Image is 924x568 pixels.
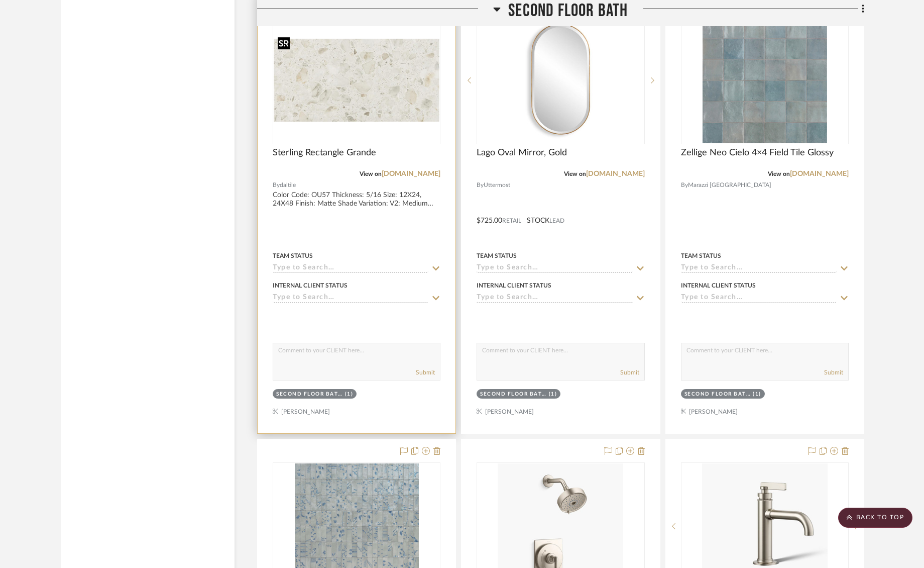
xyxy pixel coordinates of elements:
div: Team Status [681,251,721,260]
input: Type to Search… [273,294,428,303]
span: By [477,180,484,190]
div: 0 [477,17,644,144]
span: View on [360,171,382,177]
a: [DOMAIN_NAME] [586,170,645,177]
span: By [681,180,688,190]
div: Second Floor Bath [684,391,751,398]
span: Zellige Neo Cielo 4×4 Field Tile Glossy [681,147,834,158]
button: Submit [416,368,435,377]
div: 0 [273,17,440,144]
input: Type to Search… [681,264,837,273]
span: By [273,180,280,190]
div: (1) [753,391,761,398]
div: Second Floor Bath [480,391,546,398]
span: Lago Oval Mirror, Gold [477,147,567,158]
input: Type to Search… [681,294,837,303]
div: Team Status [477,251,517,260]
input: Type to Search… [273,264,428,273]
scroll-to-top-button: BACK TO TOP [838,508,912,528]
input: Type to Search… [477,294,632,303]
div: Second Floor Bath [276,391,342,398]
img: Lago Oval Mirror, Gold [498,18,623,143]
span: View on [564,171,586,177]
div: Internal Client Status [273,281,348,290]
div: Internal Client Status [681,281,756,290]
div: Team Status [273,251,313,260]
img: Sterling Rectangle Grande [274,39,439,122]
div: (1) [345,391,354,398]
span: Uttermost [484,180,510,190]
a: [DOMAIN_NAME] [382,170,440,177]
button: Submit [824,368,843,377]
div: Internal Client Status [477,281,551,290]
a: [DOMAIN_NAME] [790,170,849,177]
span: daltile [280,180,296,190]
span: Marazzi [GEOGRAPHIC_DATA] [688,180,771,190]
div: (1) [549,391,557,398]
button: Submit [620,368,639,377]
span: Sterling Rectangle Grande [273,147,376,158]
span: View on [768,171,790,177]
img: Zellige Neo Cielo 4×4 Field Tile Glossy [703,18,828,143]
input: Type to Search… [477,264,632,273]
